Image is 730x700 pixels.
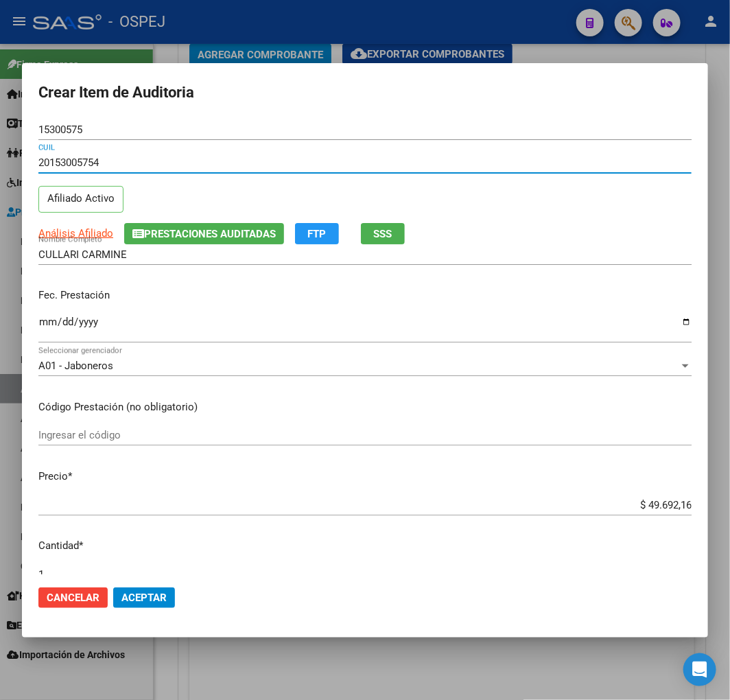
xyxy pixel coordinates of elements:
[38,469,692,485] p: Precio
[38,288,692,303] p: Fec. Prestación
[113,587,175,608] button: Aceptar
[47,592,99,604] span: Cancelar
[374,228,392,240] span: SSS
[124,223,284,244] button: Prestaciones Auditadas
[295,223,339,244] button: FTP
[38,538,692,554] p: Cantidad
[38,399,692,415] p: Código Prestación (no obligatorio)
[683,653,716,686] div: Open Intercom Messenger
[38,80,692,106] h2: Crear Item de Auditoria
[38,227,113,240] span: Análisis Afiliado
[361,223,405,244] button: SSS
[38,360,113,372] span: A01 - Jaboneros
[121,592,167,604] span: Aceptar
[144,228,276,240] span: Prestaciones Auditadas
[38,587,108,608] button: Cancelar
[38,186,123,213] p: Afiliado Activo
[308,228,327,240] span: FTP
